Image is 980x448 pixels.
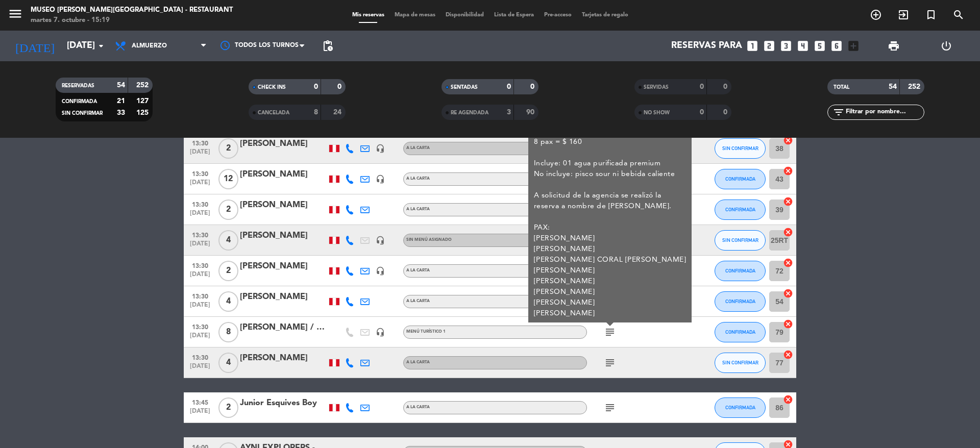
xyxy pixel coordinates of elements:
[406,299,430,303] span: A la Carta
[763,39,776,53] i: looks_two
[187,229,213,240] span: 13:30
[746,39,759,53] i: looks_one
[406,405,430,409] span: A la Carta
[604,326,616,338] i: subject
[314,83,318,90] strong: 0
[218,397,238,418] span: 2
[240,352,327,365] div: [PERSON_NAME]
[347,12,389,18] span: Mis reservas
[187,320,213,332] span: 13:30
[940,40,952,52] i: power_settings_new
[187,240,213,252] span: [DATE]
[240,260,327,273] div: [PERSON_NAME]
[322,40,334,52] span: pending_actions
[218,200,238,220] span: 2
[725,329,755,335] span: CONFIRMADA
[715,138,766,159] button: SIN CONFIRMAR
[783,258,793,268] i: cancel
[440,12,489,18] span: Disponibilidad
[715,169,766,189] button: CONFIRMADA
[187,271,213,283] span: [DATE]
[830,39,843,53] i: looks_6
[845,107,924,118] input: Filtrar por nombre...
[489,12,539,18] span: Lista de Espera
[62,111,103,116] span: SIN CONFIRMAR
[337,83,344,90] strong: 0
[258,110,289,115] span: CANCELADA
[187,302,213,313] span: [DATE]
[725,176,755,182] span: CONFIRMADA
[187,179,213,191] span: [DATE]
[240,229,327,242] div: [PERSON_NAME]
[507,83,511,90] strong: 0
[8,6,23,25] button: menu
[700,83,704,90] strong: 0
[187,198,213,210] span: 13:30
[376,266,385,276] i: headset_mic
[577,12,633,18] span: Tarjetas de regalo
[832,106,845,118] i: filter_list
[376,236,385,245] i: headset_mic
[117,82,125,89] strong: 54
[722,237,758,243] span: SIN CONFIRMAR
[783,319,793,329] i: cancel
[796,39,810,53] i: looks_4
[671,41,742,51] span: Reservas para
[715,291,766,312] button: CONFIRMADA
[314,109,318,116] strong: 8
[136,109,151,116] strong: 125
[218,138,238,159] span: 2
[218,230,238,251] span: 4
[783,350,793,360] i: cancel
[870,9,882,21] i: add_circle_outline
[644,85,669,90] span: SERVIDAS
[715,200,766,220] button: CONFIRMADA
[604,357,616,369] i: subject
[847,39,860,53] i: add_box
[700,109,704,116] strong: 0
[406,330,446,334] span: Menú turístico 1
[834,85,849,90] span: TOTAL
[406,360,430,364] span: A la Carta
[240,198,327,212] div: [PERSON_NAME]
[240,396,327,410] div: Junior Esquives Boy
[187,351,213,363] span: 13:30
[783,394,793,405] i: cancel
[31,5,233,15] div: Museo [PERSON_NAME][GEOGRAPHIC_DATA] - Restaurant
[31,15,233,26] div: martes 7. octubre - 15:19
[187,259,213,271] span: 13:30
[187,396,213,408] span: 13:45
[187,363,213,375] span: [DATE]
[333,109,344,116] strong: 24
[406,146,430,150] span: A la Carta
[722,145,758,151] span: SIN CONFIRMAR
[783,135,793,145] i: cancel
[218,353,238,373] span: 4
[908,83,922,90] strong: 252
[187,290,213,302] span: 13:30
[715,261,766,281] button: CONFIRMADA
[952,9,965,21] i: search
[888,40,900,52] span: print
[715,397,766,418] button: CONFIRMADA
[406,177,430,181] span: A la Carta
[117,97,125,105] strong: 21
[95,40,107,52] i: arrow_drop_down
[725,298,755,304] span: CONFIRMADA
[376,175,385,184] i: headset_mic
[534,51,687,319] div: ATENCIÓN VIP, PAX SON AGENTES DE VIAJES. VOUCHER ENVIADO A CAJA (24/09) Reserva R10/1537/25 - Reu...
[62,83,94,88] span: RESERVADAS
[722,360,758,365] span: SIN CONFIRMAR
[889,83,897,90] strong: 54
[218,169,238,189] span: 12
[723,109,729,116] strong: 0
[530,83,536,90] strong: 0
[240,321,327,334] div: [PERSON_NAME] / Coltur
[62,99,97,104] span: CONFIRMADA
[783,288,793,298] i: cancel
[725,268,755,273] span: CONFIRMADA
[376,328,385,337] i: headset_mic
[715,230,766,251] button: SIN CONFIRMAR
[897,9,910,21] i: exit_to_app
[240,168,327,181] div: [PERSON_NAME]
